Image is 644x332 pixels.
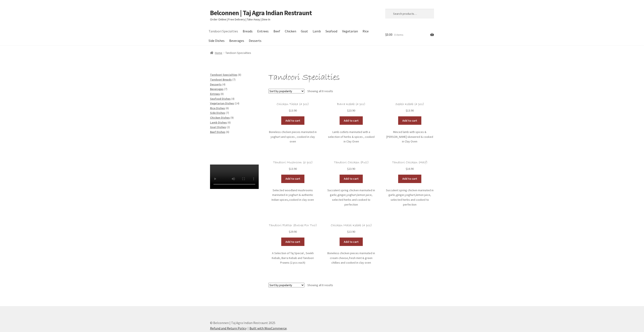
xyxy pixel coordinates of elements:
select: Shop order [268,283,304,287]
a: $0.00 0 items [385,27,434,43]
a: Tandoori Mushroom (6 pcs) $13.90 [268,161,317,171]
span: Desserts [210,82,222,86]
a: Built with WooCommerce [249,326,287,330]
span: $ [347,230,349,234]
span: / [222,50,225,55]
span: $ [289,167,290,171]
a: Home [210,51,222,55]
span: $ [385,32,387,37]
span: $ [406,167,407,171]
h2: Tandoori Mushroom (6 pcs) [268,161,317,165]
bdi: 29.90 [289,230,297,234]
a: Add to cart: “Seekh Kebab (4 pcs)” [398,116,421,125]
a: Refund and Return Policy [210,326,246,330]
a: Tandoori Specialties [207,27,240,36]
a: Seafood [324,27,339,36]
h2: Chicken Malai Kebab (4 pcs) [327,223,376,227]
p: Succulent spring chicken marinated in garlic,ginger,yoghurt,lemon juice, selected herbs and cooke... [327,188,376,207]
p: Showing all 8 results [307,282,333,288]
p: Lamb cutlets marinated with a selection of herbs & spices , cooked in Clay Oven [327,130,376,144]
span: 0 items [394,33,403,37]
a: Beverages [210,87,224,91]
a: Add to cart: “Tandoori Mushroom (6 pcs)” [281,175,304,183]
a: Tandoori Chicken (Full) $23.90 [327,161,376,171]
a: Add to cart: “Chicken Malai Kebab (4 pcs)” [340,238,363,246]
h2: Tandoori Chicken (Full) [327,161,376,165]
a: Breads [241,27,255,36]
bdi: 13.90 [347,230,355,234]
a: Add to cart: “Tandoori Platter (Entree For Two)” [281,238,304,246]
h2: Tandoori Platter (Entree For Two) [268,223,317,227]
span: 6 [226,106,228,110]
a: Lamb Dishes [210,121,227,124]
a: Vegetarian Dishes [210,101,234,105]
h2: Barra Kebab (4 pcs) [327,102,376,106]
span: Tandoori Breads [210,78,232,81]
span: $ [289,109,290,112]
span: 7 [225,87,226,91]
p: Order Online | Free Delivery | Take Away | Dine In [210,17,376,22]
span: 6 [227,130,228,134]
h2: Chicken Tikka (4 pcs) [268,102,317,106]
bdi: 16.90 [406,167,414,171]
a: Tandoori Specialties [210,73,237,77]
a: Tandoori Platter (Entree For Two) $29.90 [268,223,317,234]
span: 6 [228,121,230,124]
p: Boneless chicken pieces marinated in cream cheese,fresh mint & green chillies and cooked in clay ... [327,251,376,265]
a: Tandoori Chicken (Half) $16.90 [385,161,434,171]
a: Add to cart: “Barra Kebab (4 pcs)” [340,116,363,125]
a: Belconnen | Taj Agra Indian Restraunt [210,9,312,17]
h2: Tandoori Chicken (Half) [385,161,434,165]
input: Search products… [385,9,434,19]
span: 7 [227,111,228,115]
h1: Tandoori Specialties [268,72,434,83]
span: $ [347,167,349,171]
bdi: 23.90 [347,167,355,171]
a: Add to cart: “Tandoori Chicken (Full)” [340,175,363,183]
span: $ [347,109,349,112]
a: Entrees [210,92,220,96]
p: Boneless chicken pieces marinated in yoghurt and spices , cooked in clay oven [268,130,317,144]
a: Beef Dishes [210,130,225,134]
bdi: 13.90 [406,109,414,112]
p: Minced lamb with spices & [PERSON_NAME] skewered & cooked in Clay Oven [385,130,434,144]
span: 2 [228,125,229,129]
a: Side Dishes [210,111,225,115]
a: Goat [299,27,310,36]
a: Goat Dishes [210,125,226,129]
a: Barra Kebab (4 pcs) $23.90 [327,102,376,113]
select: Shop order [268,89,304,93]
bdi: 23.90 [347,109,355,112]
span: $ [289,230,290,234]
bdi: 13.90 [289,109,297,112]
span: 0.00 [385,32,392,37]
a: Desserts [247,36,264,45]
span: 8 [221,92,223,96]
nav: breadcrumbs [210,50,434,55]
span: $ [406,109,407,112]
a: Rice Dishes [210,106,225,110]
a: Beef [271,27,282,36]
span: 4 [223,82,225,86]
a: Chicken Malai Kebab (4 pcs) $13.90 [327,223,376,234]
a: Chicken Tikka (4 pcs) $13.90 [268,102,317,113]
a: Side Dishes [207,36,227,45]
p: Succulent spring chicken marinated in garlic,ginger,yoghurt,lemon juice, selected herbs and cooke... [385,188,434,207]
a: Chicken [283,27,298,36]
a: Beverages [227,36,246,45]
a: Add to cart: “Tandoori Chicken (Half)” [398,175,421,183]
a: Lamb [311,27,323,36]
p: A Selection of Taj Special , Seekh Kebab, Barra Kebab and Tandoori Prawns (2 pcs each) [268,251,317,265]
span: 8 [239,73,240,77]
span: 7 [233,78,235,81]
a: Seafood Dishes [210,97,231,101]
